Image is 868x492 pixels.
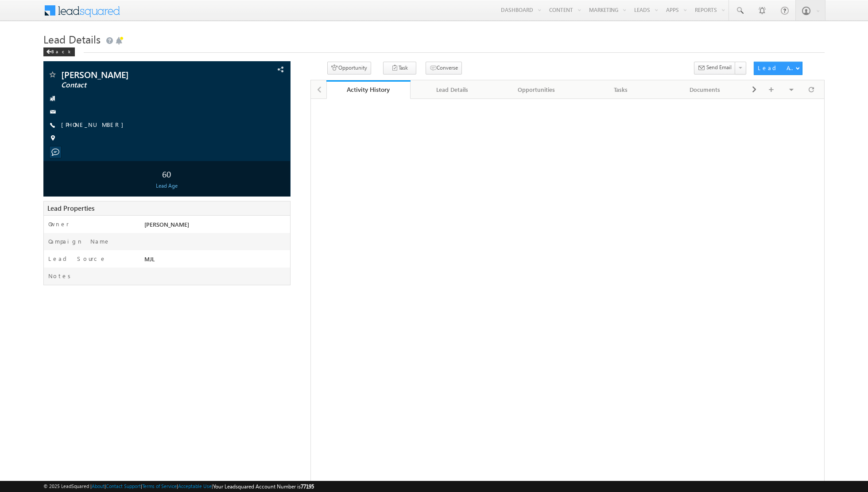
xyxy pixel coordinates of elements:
[213,483,314,490] span: Your Leadsquared Account Number is
[495,80,579,99] a: Opportunities
[142,255,290,267] div: MJL
[43,47,75,56] div: Back
[61,121,128,130] span: [PHONE_NUMBER]
[663,80,748,99] a: Documents
[383,62,416,75] button: Task
[333,85,404,94] div: Activity History
[694,62,736,75] button: Send Email
[43,47,79,55] a: Back
[61,81,216,90] span: Contact
[418,84,487,95] div: Lead Details
[670,84,740,95] div: Documents
[46,182,288,190] div: Lead Age
[579,80,663,99] a: Tasks
[92,483,105,489] a: About
[706,63,732,71] span: Send Email
[48,237,110,245] label: Campaign Name
[426,62,462,75] button: Converse
[586,84,655,95] div: Tasks
[758,64,795,72] div: Lead Actions
[144,220,189,228] span: [PERSON_NAME]
[48,272,74,280] label: Notes
[43,482,314,491] span: © 2025 LeadSquared | | | | |
[47,204,94,213] span: Lead Properties
[178,483,212,489] a: Acceptable Use
[48,255,106,263] label: Lead Source
[142,483,177,489] a: Terms of Service
[301,483,314,490] span: 77195
[411,80,495,99] a: Lead Details
[46,165,288,182] div: 60
[43,32,101,46] span: Lead Details
[106,483,141,489] a: Contact Support
[48,220,69,228] label: Owner
[502,84,571,95] div: Opportunities
[61,70,216,79] span: [PERSON_NAME]
[754,62,802,75] button: Lead Actions
[327,62,371,75] button: Opportunity
[326,80,411,99] a: Activity History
